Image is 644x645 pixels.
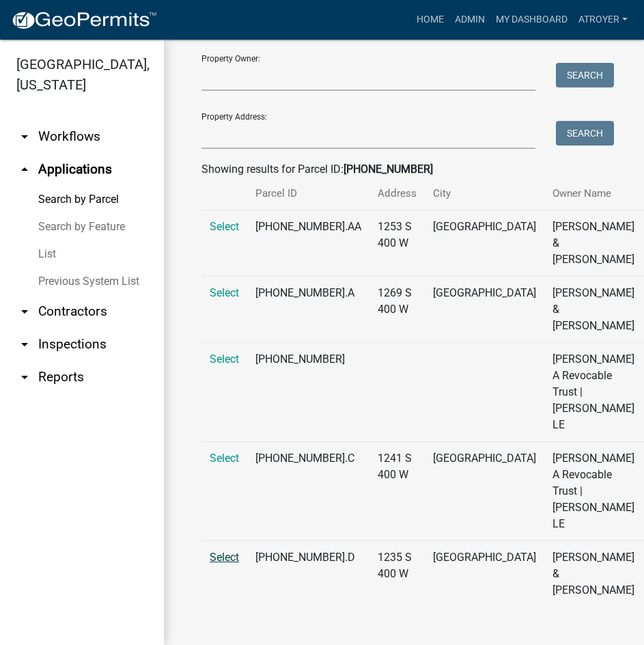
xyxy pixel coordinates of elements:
i: arrow_drop_down [16,303,33,320]
td: [PERSON_NAME] & [PERSON_NAME] [544,541,643,607]
th: City [425,178,544,210]
td: [PHONE_NUMBER].D [247,541,369,607]
td: 1253 S 400 W [369,210,425,277]
td: 1241 S 400 W [369,442,425,541]
i: arrow_drop_up [16,161,33,178]
td: [GEOGRAPHIC_DATA] [425,442,544,541]
a: Home [411,7,449,33]
i: arrow_drop_down [16,128,33,145]
td: [PHONE_NUMBER].A [247,277,369,343]
a: Admin [449,7,490,33]
div: Showing results for Parcel ID: [201,161,606,178]
a: atroyer [573,7,633,33]
td: [PERSON_NAME] & [PERSON_NAME] [544,210,643,277]
th: Owner Name [544,178,643,210]
th: Parcel ID [247,178,369,210]
td: [GEOGRAPHIC_DATA] [425,210,544,277]
td: [PHONE_NUMBER] [247,343,369,442]
td: [GEOGRAPHIC_DATA] [425,541,544,607]
td: [PHONE_NUMBER].AA [247,210,369,277]
td: [PERSON_NAME] & [PERSON_NAME] [544,277,643,343]
a: Select [210,452,239,465]
th: Address [369,178,425,210]
a: Select [210,220,239,233]
strong: [PHONE_NUMBER] [344,163,433,176]
td: [PHONE_NUMBER].C [247,442,369,541]
td: 1269 S 400 W [369,277,425,343]
a: Select [210,286,239,299]
button: Search [556,63,614,87]
td: [PERSON_NAME] A Revocable Trust | [PERSON_NAME] LE [544,442,643,541]
td: [PERSON_NAME] A Revocable Trust | [PERSON_NAME] LE [544,343,643,442]
a: My Dashboard [490,7,573,33]
i: arrow_drop_down [16,369,33,385]
a: Select [210,353,239,366]
i: arrow_drop_down [16,336,33,353]
td: [GEOGRAPHIC_DATA] [425,277,544,343]
button: Search [556,121,614,146]
td: 1235 S 400 W [369,541,425,607]
a: Select [210,551,239,564]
